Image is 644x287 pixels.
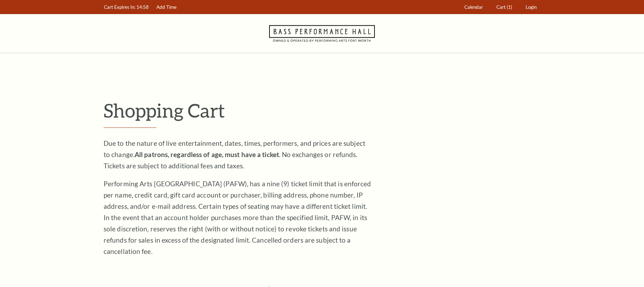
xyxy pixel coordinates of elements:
[104,99,540,122] p: Shopping Cart
[496,4,506,10] span: Cart
[461,0,487,14] a: Calendar
[464,4,483,10] span: Calendar
[507,4,512,10] span: (1)
[104,139,365,170] span: Due to the nature of live entertainment, dates, times, performers, and prices are subject to chan...
[522,0,540,14] a: Login
[104,178,371,257] p: Performing Arts [GEOGRAPHIC_DATA] (PAFW), has a nine (9) ticket limit that is enforced per name, ...
[135,150,279,158] strong: All patrons, regardless of age, must have a ticket
[493,0,516,14] a: Cart (1)
[153,0,180,14] a: Add Time
[104,4,135,10] span: Cart Expires In:
[526,4,537,10] span: Login
[136,4,149,10] span: 14:58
